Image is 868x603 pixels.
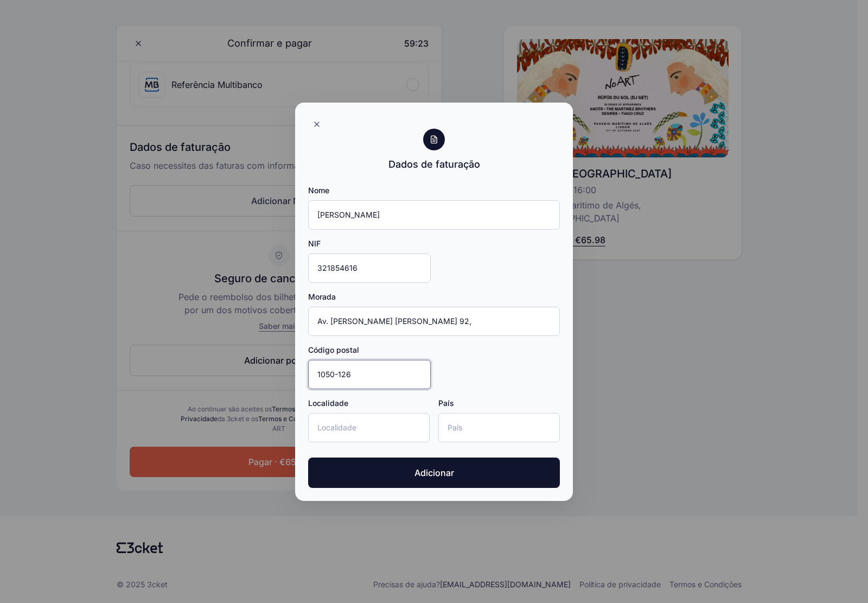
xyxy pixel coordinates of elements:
[308,345,359,356] label: Código postal
[308,238,321,249] label: NIF
[308,413,430,442] input: Localidade
[308,307,560,336] input: Morada
[308,291,336,302] label: Morada
[308,458,560,488] button: Adicionar
[438,413,560,442] input: País
[308,185,329,196] label: Nome
[414,466,454,479] span: Adicionar
[308,253,431,283] input: NIF
[308,398,348,409] label: Localidade
[438,398,454,409] label: País
[308,360,431,389] input: Código postal
[388,157,480,172] div: Dados de faturação
[308,200,560,230] input: Nome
